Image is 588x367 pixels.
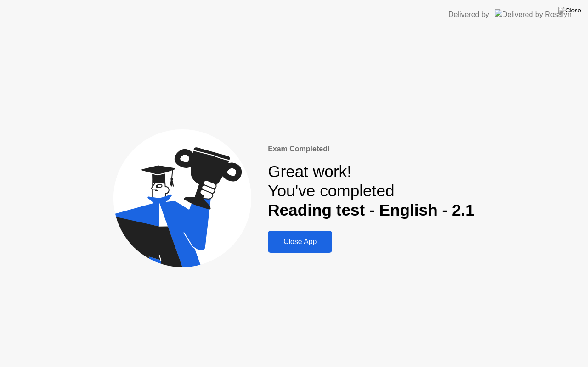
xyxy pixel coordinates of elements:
button: Close App [268,231,332,253]
b: Reading test - English - 2.1 [268,201,475,219]
div: Close App [271,238,329,246]
img: Close [558,7,581,14]
div: Delivered by [448,9,489,20]
img: Delivered by Rosalyn [495,9,571,20]
div: Exam Completed! [268,144,475,155]
div: Great work! You've completed [268,162,475,220]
